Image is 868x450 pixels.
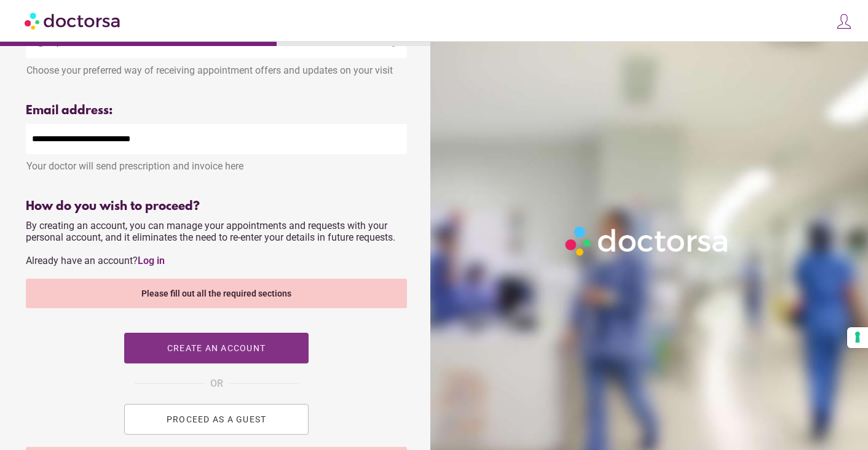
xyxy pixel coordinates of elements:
[26,58,407,76] div: Choose your preferred way of receiving appointment offers and updates on your visit
[124,404,309,435] button: PROCEED AS A GUEST
[167,414,267,424] span: PROCEED AS A GUEST
[138,255,165,266] a: Log in
[124,333,309,363] button: Create an account
[26,279,407,308] div: Please fill out all the required sections
[167,343,266,353] span: Create an account
[26,200,407,214] div: How do you wish to proceed?
[561,222,734,260] img: Logo-Doctorsa-trans-White-partial-flat.png
[26,104,407,118] div: Email address:
[210,376,223,392] span: OR
[847,327,868,348] button: Your consent preferences for tracking technologies
[26,220,395,266] span: By creating an account, you can manage your appointments and requests with your personal account,...
[25,7,122,34] img: Doctorsa.com
[26,154,407,172] div: Your doctor will send prescription and invoice here
[835,13,853,30] img: icons8-customer-100.png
